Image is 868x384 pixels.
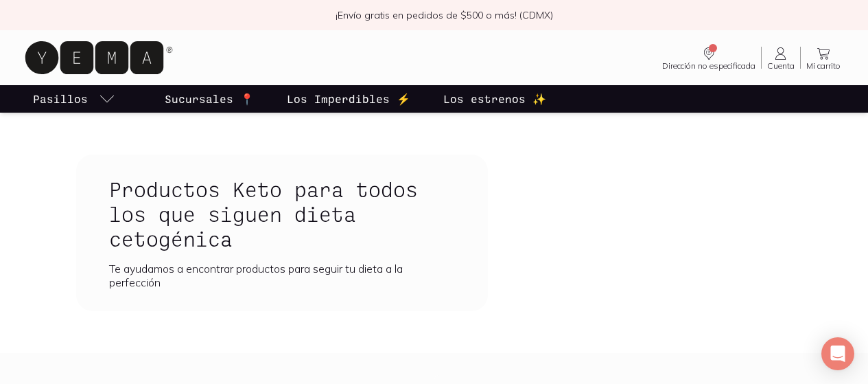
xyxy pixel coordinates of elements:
p: Pasillos [33,91,88,107]
span: Cuenta [767,62,795,70]
p: Los Imperdibles ⚡️ [287,91,410,107]
a: Productos Keto para todos los que siguen dieta cetogénicaTe ayudamos a encontrar productos para s... [76,155,532,311]
a: Sucursales 📍 [162,85,257,113]
h1: Productos Keto para todos los que siguen dieta cetogénica [109,177,455,251]
img: check [315,9,327,21]
a: Dirección no especificada [657,45,761,70]
a: pasillo-todos-link [30,85,118,113]
span: Dirección no especificada [662,62,755,70]
a: Mi carrito [801,45,846,70]
a: Los estrenos ✨ [441,85,549,113]
p: Los estrenos ✨ [443,91,546,107]
p: ¡Envío gratis en pedidos de $500 o más! (CDMX) [336,8,553,22]
div: Te ayudamos a encontrar productos para seguir tu dieta a la perfección [109,262,455,289]
p: Sucursales 📍 [165,91,254,107]
div: Open Intercom Messenger [821,337,854,370]
span: Mi carrito [806,62,841,70]
a: Cuenta [762,45,800,70]
a: Los Imperdibles ⚡️ [284,85,413,113]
